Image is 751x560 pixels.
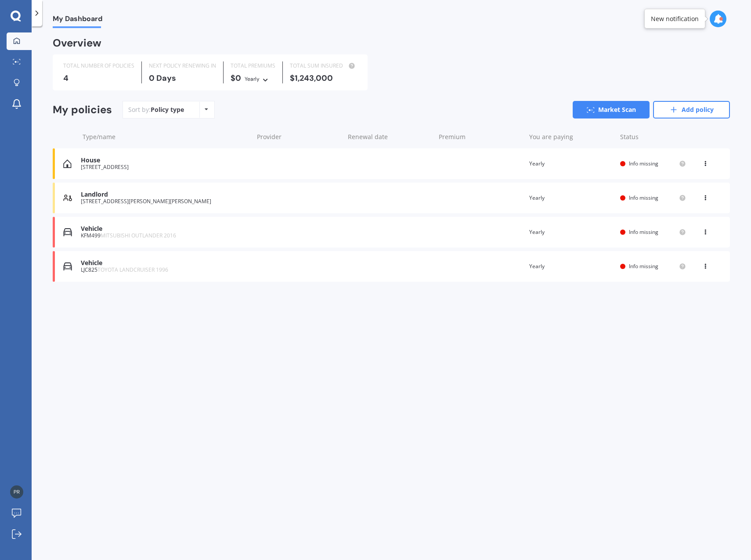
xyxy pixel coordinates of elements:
[63,228,72,237] img: Vehicle
[629,262,658,270] span: Info missing
[53,14,102,26] span: My Dashboard
[63,61,134,70] div: TOTAL NUMBER OF POLICIES
[63,159,72,168] img: House
[290,74,357,83] div: $1,243,000
[231,61,275,70] div: TOTAL PREMIUMS
[529,159,613,168] div: Yearly
[149,74,216,83] div: 0 Days
[81,225,249,233] div: Vehicle
[573,101,650,118] a: Market Scan
[439,133,523,141] div: Premium
[290,61,357,70] div: TOTAL SUM INSURED
[81,267,249,273] div: LJC825
[63,74,134,83] div: 4
[81,198,249,205] div: [STREET_ADDRESS][PERSON_NAME][PERSON_NAME]
[128,105,184,114] div: Sort by:
[629,160,658,167] span: Info missing
[81,259,249,267] div: Vehicle
[83,133,250,141] div: Type/name
[629,228,658,236] span: Info missing
[81,164,249,170] div: [STREET_ADDRESS]
[529,228,613,237] div: Yearly
[348,133,432,141] div: Renewal date
[97,266,168,273] span: TOYOTA LANDCRUISER 1996
[245,75,260,83] div: Yearly
[629,194,658,201] span: Info missing
[529,262,613,271] div: Yearly
[53,104,112,116] div: My policies
[81,191,249,198] div: Landlord
[257,133,341,141] div: Provider
[10,485,23,499] img: 89921998d5edae223651c6cb9d89fcfb
[101,232,176,239] span: MITSUBISHI OUTLANDER 2016
[63,262,72,271] img: Vehicle
[149,61,216,70] div: NEXT POLICY RENEWING IN
[63,194,72,202] img: Landlord
[653,101,730,118] a: Add policy
[81,233,249,239] div: KFM499
[81,157,249,164] div: House
[620,133,686,141] div: Status
[151,105,184,114] div: Policy type
[529,194,613,202] div: Yearly
[529,133,613,141] div: You are paying
[231,74,275,83] div: $0
[53,39,101,47] div: Overview
[651,14,699,23] div: New notification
